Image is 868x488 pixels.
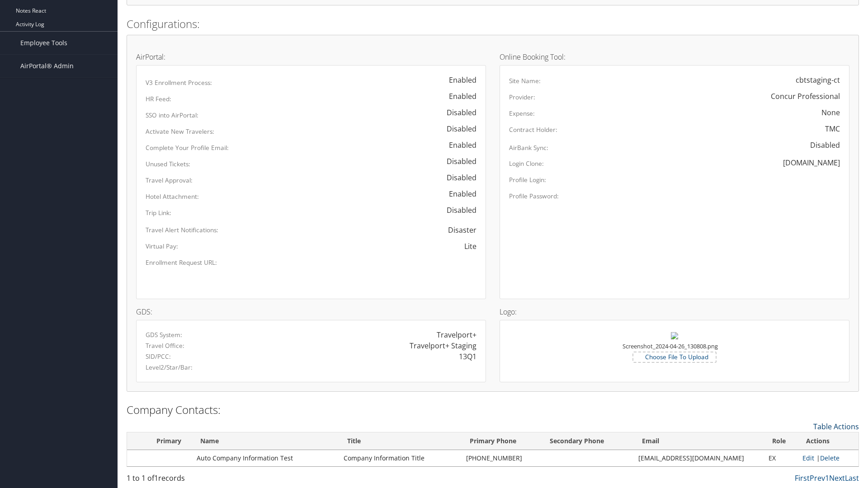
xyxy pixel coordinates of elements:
[813,422,859,432] a: Table Actions
[127,16,859,32] h2: Configurations:
[438,205,476,216] div: Disabled
[146,225,218,235] label: Travel Alert Notifications:
[438,107,476,118] div: Disabled
[440,140,476,150] div: Enabled
[459,351,476,362] div: 13Q1
[542,432,634,450] th: Secondary Phone
[462,432,542,450] th: Primary Phone
[438,172,476,183] div: Disabled
[192,450,339,466] td: Auto Company Information Test
[438,156,476,167] div: Disabled
[146,258,217,267] label: Enrollment Request URL:
[798,432,859,450] th: Actions
[146,176,193,185] label: Travel Approval:
[20,55,74,77] span: AirPortal® Admin
[464,241,476,252] div: Lite
[783,157,840,168] div: [DOMAIN_NAME]
[810,473,825,483] a: Prev
[146,363,193,372] label: Level2/Star/Bar:
[146,330,182,339] label: GDS System:
[146,111,198,120] label: SSO into AirPortal:
[20,32,67,54] span: Employee Tools
[146,208,171,217] label: Trip Link:
[802,454,814,462] a: Edit
[136,308,486,315] h4: GDS:
[509,175,546,184] label: Profile Login:
[192,432,339,450] th: Name
[438,123,476,134] div: Disabled
[146,242,178,251] label: Virtual Pay:
[764,450,798,466] td: EX
[437,329,476,340] div: Travelport+
[146,94,171,103] label: HR Feed:
[154,473,158,483] span: 1
[634,450,764,466] td: [EMAIL_ADDRESS][DOMAIN_NAME]
[509,159,544,168] label: Login Clone:
[509,109,535,118] label: Expense:
[127,402,859,418] h2: Company Contacts:
[146,78,212,87] label: V3 Enrollment Process:
[634,432,764,450] th: Email
[339,450,462,466] td: Company Information Title
[509,192,559,201] label: Profile Password:
[410,340,476,351] div: Travelport+ Staging
[509,76,541,85] label: Site Name:
[845,473,859,483] a: Last
[633,352,716,361] label: Choose File To Upload
[764,432,798,450] th: Role
[509,143,548,152] label: AirBank Sync:
[127,473,300,488] div: 1 to 1 of records
[829,473,845,483] a: Next
[146,432,192,450] th: Primary
[509,125,557,134] label: Contract Holder:
[825,123,840,134] div: TMC
[623,342,718,359] small: Screenshot_2024-04-26_130808.png
[462,450,542,466] td: [PHONE_NUMBER]
[500,53,849,61] h4: Online Booking Tool:
[146,127,214,136] label: Activate New Travelers:
[509,93,535,102] label: Provider:
[146,352,171,361] label: SID/PCC:
[821,107,840,118] div: None
[146,341,184,350] label: Travel Office:
[500,308,849,315] h4: Logo:
[798,450,859,466] td: |
[440,75,476,85] div: Enabled
[820,454,840,462] a: Delete
[795,473,810,483] a: First
[339,432,462,450] th: Title
[771,91,840,102] div: Concur Professional
[146,143,229,152] label: Complete Your Profile Email:
[796,75,840,85] div: cbtstaging-ct
[439,221,476,239] span: Disaster
[825,473,829,483] a: 1
[440,91,476,102] div: Enabled
[136,53,486,61] h4: AirPortal:
[146,192,199,201] label: Hotel Attachment:
[671,332,678,339] img: Screenshot_2024-04-26_130808.png
[146,160,190,169] label: Unused Tickets:
[440,188,476,199] div: Enabled
[801,140,840,150] div: Disabled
